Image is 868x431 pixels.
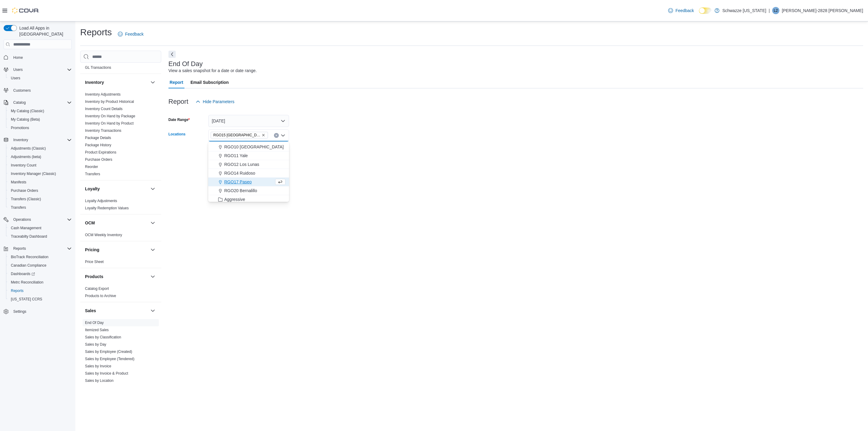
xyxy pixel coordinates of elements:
[11,146,46,151] span: Adjustments (Classic)
[208,178,289,186] button: RGO17 Paseo
[8,179,72,186] span: Manifests
[6,178,74,186] button: Manifests
[85,220,148,226] button: OCM
[149,219,156,227] button: OCM
[80,197,161,214] div: Loyalty
[1,244,74,253] button: Reports
[85,220,95,226] h3: OCM
[8,162,39,169] a: Inventory Count
[8,204,72,211] span: Transfers
[8,145,48,152] a: Adjustments (Classic)
[85,79,104,85] h3: Inventory
[208,186,289,195] button: RGO20 Bernalillo
[13,217,31,222] span: Operations
[85,321,104,325] a: End Of Day
[115,28,146,40] a: Feedback
[8,162,72,169] span: Inventory Count
[13,309,26,314] span: Settings
[8,145,72,152] span: Adjustments (Classic)
[11,226,41,230] span: Cash Management
[8,153,44,160] a: Adjustments (beta)
[168,117,190,122] label: Date Range
[8,107,72,115] span: My Catalog (Classic)
[85,100,134,104] a: Inventory by Product Historical
[80,57,161,74] div: Finance
[85,135,111,140] span: Package Details
[8,253,51,261] a: BioTrack Reconciliation
[85,260,104,264] a: Price Sheet
[11,216,72,223] span: Operations
[149,307,156,314] button: Sales
[208,169,289,178] button: RGO14 Ruidoso
[8,262,72,269] span: Canadian Compliance
[85,92,121,97] a: Inventory Adjustments
[8,233,49,240] a: Traceabilty Dashboard
[85,386,127,390] a: Sales by Location per Day
[8,296,45,303] a: [US_STATE] CCRS
[85,342,106,347] span: Sales by Day
[190,76,229,88] span: Email Subscription
[85,198,117,203] span: Loyalty Adjustments
[85,259,104,264] span: Price Sheet
[213,132,260,138] span: RGO15 [GEOGRAPHIC_DATA]
[6,224,74,232] button: Cash Management
[208,195,289,204] button: Aggressive
[11,66,25,73] button: Users
[85,320,104,325] span: End Of Day
[8,224,72,232] span: Cash Management
[1,65,74,74] button: Users
[11,180,26,185] span: Manifests
[11,66,72,73] span: Users
[85,293,116,298] span: Products to Archive
[85,247,99,253] h3: Pricing
[85,172,100,176] a: Transfers
[80,26,112,38] h1: Reports
[85,287,109,291] a: Catalog Export
[8,187,72,194] span: Purchase Orders
[224,153,248,159] span: RGO11 Yale
[85,274,148,280] button: Products
[85,186,148,192] button: Loyalty
[85,357,134,361] a: Sales by Employee (Tendered)
[1,215,74,224] button: Operations
[85,150,116,155] span: Product Expirations
[85,308,96,314] h3: Sales
[149,273,156,280] button: Products
[262,133,265,137] button: Remove RGO15 Sunland Park from selection in this group
[11,87,72,94] span: Customers
[8,195,43,203] a: Transfers (Classic)
[772,7,779,14] div: Lizzette-2828 Marquez
[13,88,31,93] span: Customers
[85,371,128,376] a: Sales by Invoice & Product
[17,25,72,37] span: Load All Apps in [GEOGRAPHIC_DATA]
[11,205,26,210] span: Transfers
[8,74,72,82] span: Users
[6,124,74,132] button: Promotions
[8,287,26,294] a: Reports
[11,99,72,106] span: Catalog
[6,161,74,170] button: Inventory Count
[8,187,41,194] a: Purchase Orders
[11,125,29,130] span: Promotions
[281,133,285,138] button: Close list of options
[11,234,47,239] span: Traceabilty Dashboard
[11,245,28,252] button: Reports
[85,165,98,169] a: Reorder
[8,296,72,303] span: Washington CCRS
[11,271,35,276] span: Dashboards
[208,143,289,151] button: RGO10 [GEOGRAPHIC_DATA]
[1,136,74,144] button: Inventory
[11,54,25,61] a: Home
[6,107,74,115] button: My Catalog (Classic)
[85,79,148,85] button: Inventory
[6,261,74,270] button: Canadian Compliance
[782,7,863,14] p: [PERSON_NAME]-2828 [PERSON_NAME]
[8,233,72,240] span: Traceabilty Dashboard
[6,195,74,203] button: Transfers (Classic)
[8,116,72,123] span: My Catalog (Beta)
[6,203,74,212] button: Transfers
[85,164,98,169] span: Reorder
[6,278,74,287] button: Metrc Reconciliation
[85,247,148,253] button: Pricing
